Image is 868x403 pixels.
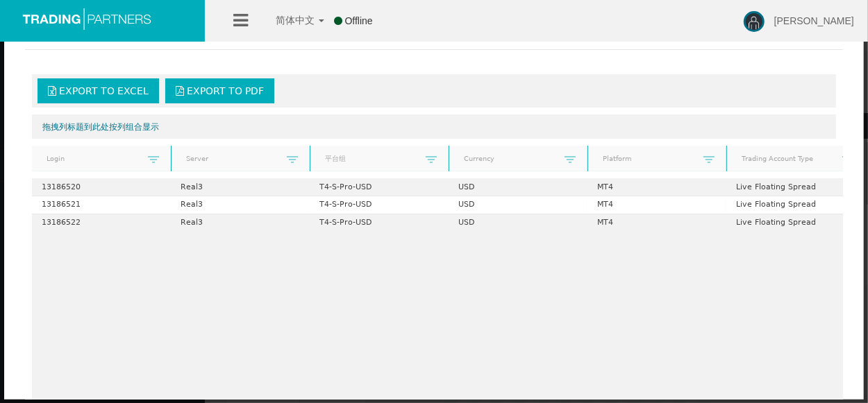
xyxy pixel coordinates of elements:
[32,196,171,214] td: 13186521
[726,196,865,214] td: Live Floating Spread
[733,150,842,169] a: Trading Account Type
[587,214,726,232] td: MT4
[449,196,587,214] td: USD
[345,15,373,26] span: Offline
[449,178,587,196] td: USD
[744,11,765,32] img: user-image
[32,114,836,138] div: 拖拽列标题到此处按列组合显示
[165,78,274,103] a: Export to PDF
[310,196,449,214] td: T4-S-Pro-USD
[587,196,726,214] td: MT4
[37,78,159,103] a: Export to Excel
[726,214,865,232] td: Live Floating Spread
[449,214,587,232] td: USD
[187,85,264,96] span: Export to PDF
[310,178,449,196] td: T4-S-Pro-USD
[17,7,156,30] img: logo.svg
[171,196,310,214] td: Real3
[316,150,426,169] a: 平台组
[258,15,315,26] span: 简体中文
[774,15,854,26] span: [PERSON_NAME]
[726,178,865,196] td: Live Floating Spread
[310,214,449,232] td: T4-S-Pro-USD
[171,214,310,232] td: Real3
[32,178,171,196] td: 13186520
[37,150,148,169] a: Login
[587,178,726,196] td: MT4
[455,150,565,169] a: Currency
[32,214,171,232] td: 13186522
[171,178,310,196] td: Real3
[59,85,149,96] span: Export to Excel
[594,150,703,169] a: Platform
[177,150,287,169] a: Server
